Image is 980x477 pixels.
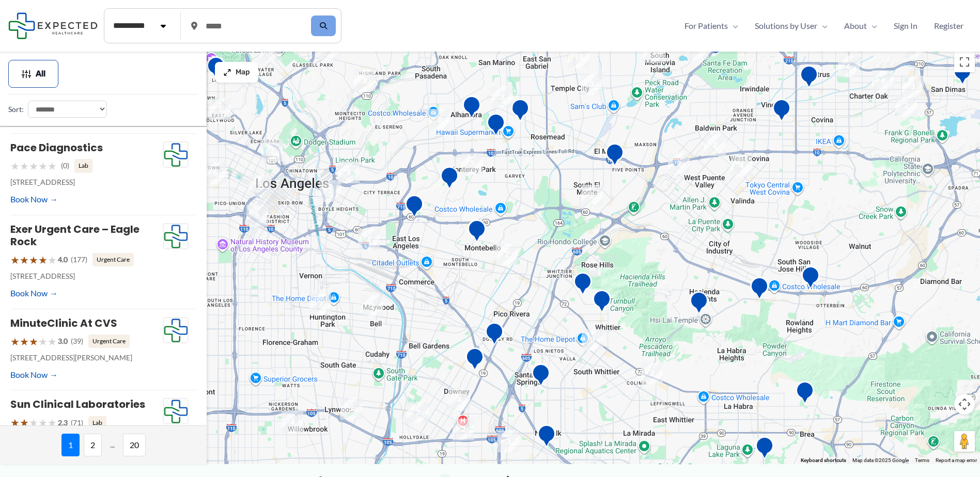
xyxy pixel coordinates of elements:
span: Register [934,18,963,34]
div: 2 [581,185,603,206]
img: Expected Healthcare Logo [163,142,188,168]
span: 2 [84,434,102,456]
button: All [8,60,58,88]
a: Report a map error [936,457,977,463]
img: Expected Healthcare Logo [163,224,188,249]
div: United Medical Imaging of Brea [796,381,814,407]
span: ★ [38,156,48,176]
div: 2 [248,175,270,197]
span: 20 [123,434,146,456]
button: Toggle fullscreen view [954,52,975,72]
div: 3 [581,73,602,95]
p: [STREET_ADDRESS] [10,176,163,189]
span: ★ [29,250,38,269]
div: Centrelake Imaging &#8211; El Monte [605,143,624,169]
div: 4 [448,389,470,411]
div: 4 [282,411,303,433]
div: Downey MRI Center powered by RAYUS Radiology [465,347,484,374]
div: 2 [261,140,283,162]
div: Hacienda HTS Ultrasound [690,291,708,317]
span: ★ [38,332,48,351]
span: About [844,18,867,34]
div: 2 [668,153,690,174]
span: Menu Toggle [867,18,877,34]
div: 4 [872,70,894,92]
div: 2 [895,95,917,117]
button: Drag Pegman onto the map to open Street View [954,431,975,452]
span: (0) [61,159,69,172]
div: 2 [453,419,474,440]
a: Terms (opens in new tab) [915,457,929,463]
div: 6 [205,162,226,184]
a: Solutions by UserMenu Toggle [746,18,836,34]
div: Open MRI of Fullerton [755,436,774,463]
div: 3 [491,86,513,108]
div: Kindred Hospital San Gabriel Valley [772,99,791,125]
span: (71) [71,416,83,430]
div: Pacific Medical Imaging [532,363,550,390]
span: All [36,70,45,77]
button: Map camera controls [954,394,975,415]
div: 4 [358,229,380,250]
label: Sort: [8,103,24,116]
img: Expected Healthcare Logo [163,399,188,424]
div: Montebello Advanced Imaging [468,219,486,246]
div: 3 [497,431,519,452]
div: 2 [643,41,665,63]
a: MinuteClinic at CVS [10,316,117,330]
span: ★ [48,413,57,432]
div: Precision Diagnostic Imaging, Inc. [537,424,556,451]
span: Sign In [894,18,917,34]
span: ★ [20,332,29,351]
span: Solutions by User [755,18,817,34]
span: 1 [61,434,80,456]
div: Diagnostic Medical Group [511,99,530,125]
div: 7 [309,294,331,315]
div: Casa Bonita Convalescent Hospital [953,62,972,88]
span: ★ [10,156,20,176]
span: Menu Toggle [728,18,738,34]
div: Monterey Park Hospital AHMC [440,166,459,193]
img: Maximize [223,68,231,76]
div: Montes Medical Group, Inc. [573,272,592,298]
span: ★ [29,413,38,432]
div: 2 [319,38,340,60]
span: ★ [29,156,38,176]
div: 3 [340,398,362,420]
p: [STREET_ADDRESS] [10,269,163,283]
div: 3 [354,70,376,91]
div: 2 [641,363,663,385]
span: 2.3 [58,416,68,430]
a: Pace Diagnostics [10,140,103,155]
div: Hd Diagnostic Imaging [207,56,225,83]
div: 5 [338,162,360,183]
div: 3 [902,76,924,98]
div: 4 [730,155,752,177]
div: 2 [903,38,925,59]
div: Synergy Imaging Center [487,113,505,139]
span: ★ [48,250,57,269]
span: ★ [38,413,48,432]
div: Pacific Medical Imaging [462,96,481,122]
a: For PatientsMenu Toggle [676,18,746,34]
span: ★ [10,332,20,351]
span: Map data ©2025 Google [852,457,909,463]
div: Centrelake Imaging &#8211; Covina [800,65,818,91]
span: Lab [74,159,92,172]
span: Urgent Care [92,253,134,266]
span: Lab [88,416,106,430]
span: ★ [10,250,20,269]
span: ★ [10,413,20,432]
div: Edward R. Roybal Comprehensive Health Center [405,195,424,221]
a: Sign In [885,18,926,34]
div: Green Light Imaging [485,322,504,348]
span: ★ [20,413,29,432]
img: Expected Healthcare Logo [163,317,188,343]
div: 2 [687,38,709,59]
span: (39) [71,335,83,348]
a: AboutMenu Toggle [836,18,885,34]
span: ... [106,434,119,456]
span: 4.0 [58,253,68,266]
img: Expected Healthcare Logo - side, dark font, small [8,12,98,39]
button: Map [215,62,258,83]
